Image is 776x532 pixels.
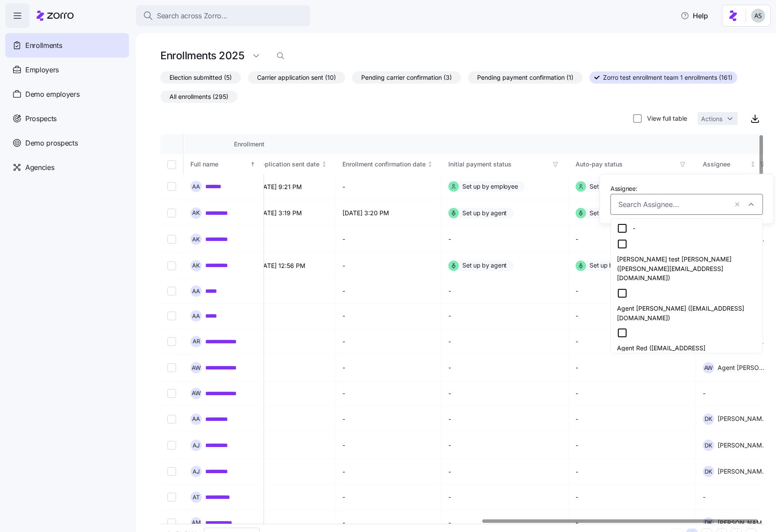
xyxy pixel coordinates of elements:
button: Search across Zorro... [136,5,310,26]
span: Agent [PERSON_NAME] [718,363,767,372]
input: Select record 9 [167,389,176,398]
td: - [569,381,696,406]
th: AssigneeNot sorted [696,154,774,174]
input: Select record 6 [167,312,176,320]
td: - [569,406,696,432]
span: Set up by agent [462,209,507,217]
td: - [569,355,696,381]
a: Enrollments [5,33,129,58]
div: Full name [190,159,248,169]
a: Agencies [5,155,129,180]
th: Enrollment confirmation dateNot sorted [335,154,442,174]
td: - [250,304,335,329]
div: Initial payment status [448,159,549,169]
td: [DATE] 12:56 PM [250,253,335,279]
input: Select record 4 [167,261,176,270]
td: - [441,485,569,510]
td: - [335,459,442,485]
span: A W [192,365,201,371]
span: Election submitted (5) [169,72,232,83]
td: - [569,226,696,252]
span: Zorro test enrollment team 1 enrollments (161) [603,72,732,83]
button: Help [674,7,715,24]
td: - [250,279,335,304]
div: Auto-pay status [576,159,676,169]
div: Application sent date [257,159,319,169]
td: [DATE] 3:20 PM [335,200,442,226]
span: A A [192,313,200,319]
td: - [335,279,442,304]
span: A J [193,469,200,474]
button: Actions [698,112,738,125]
td: - [696,381,774,406]
td: - [569,459,696,485]
span: A W [704,365,713,371]
span: A T [193,495,200,500]
td: [DATE] 9:21 PM [250,174,335,200]
td: - [250,459,335,485]
span: A K [192,263,200,268]
td: - [335,432,442,458]
input: Select record 10 [167,415,176,424]
td: - [250,485,335,510]
a: Employers [5,58,129,82]
a: Demo prospects [5,131,129,155]
a: Prospects [5,106,129,131]
span: Set up by employee [462,182,518,191]
span: Employers [25,64,59,75]
td: - [569,485,696,510]
span: Carrier application sent (10) [257,72,336,83]
span: Set up by employee [590,182,645,191]
div: Sorted ascending [250,161,256,167]
span: [PERSON_NAME] test [PERSON_NAME] [718,414,767,423]
span: D K [705,443,712,448]
td: - [441,381,569,406]
input: Select record 11 [167,441,176,450]
span: Set up by agent [462,261,507,270]
th: Application sent dateNot sorted [250,154,335,174]
td: [DATE] 3:19 PM [250,200,335,226]
input: Search Assignee... [618,199,728,210]
span: [PERSON_NAME] test [PERSON_NAME] [718,467,767,476]
input: Select record 1 [167,182,176,191]
td: - [441,355,569,381]
td: - [441,279,569,304]
span: A A [192,184,200,190]
input: Select record 3 [167,235,176,244]
div: Enrollment confirmation date [342,159,426,169]
span: Pending carrier confirmation (3) [361,72,452,83]
td: - [250,329,335,355]
input: Select record 8 [167,363,176,372]
span: [PERSON_NAME] test [PERSON_NAME] [718,441,767,450]
td: - [441,432,569,458]
span: Set up by agent [590,261,634,270]
span: A J [193,443,200,448]
span: A R [193,339,200,344]
input: Select record 7 [167,337,176,346]
td: - [335,381,442,406]
span: D K [705,416,712,422]
td: - [335,485,442,510]
div: Not sorted [427,161,433,167]
td: - [441,329,569,355]
td: - [696,485,774,510]
td: - [441,406,569,432]
div: [PERSON_NAME] test [PERSON_NAME] ([PERSON_NAME][EMAIL_ADDRESS][DOMAIN_NAME]) [617,239,756,283]
td: - [569,304,696,329]
td: - [441,226,569,252]
span: Actions [701,116,722,122]
span: Prospects [25,113,57,124]
td: - [335,406,442,432]
input: Select all records [167,160,176,169]
span: A A [192,288,200,294]
input: Select record 14 [167,518,176,527]
td: - [569,432,696,458]
span: A K [192,210,200,216]
label: View full table [642,114,687,123]
input: Select record 12 [167,467,176,476]
div: Assignee [703,159,749,169]
td: - [335,174,442,200]
h1: Enrollments 2025 [160,49,244,62]
td: - [250,432,335,458]
td: - [250,381,335,406]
